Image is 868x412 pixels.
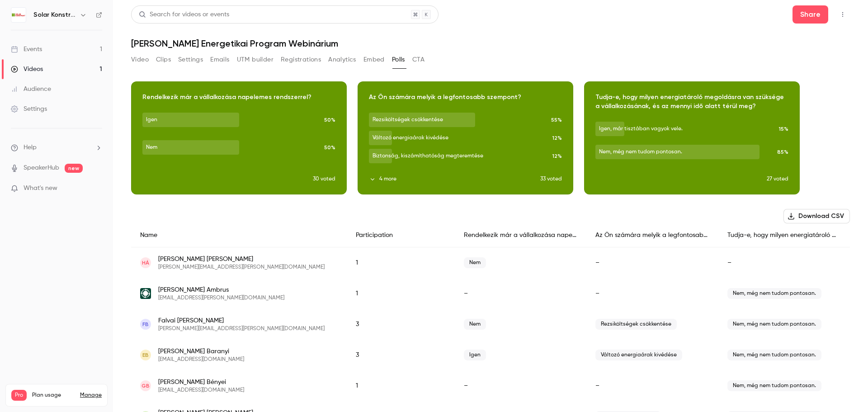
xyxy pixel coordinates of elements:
[783,209,850,223] button: Download CSV
[158,285,284,294] span: [PERSON_NAME] Ambrus
[718,223,850,247] div: Tudja-e, hogy milyen energiatároló megoldásra van szüksége a vállalkozásának, és az mennyi idő al...
[158,378,244,387] span: [PERSON_NAME] Bényei
[595,350,682,360] span: Változó energiaárak kivédése
[158,356,244,363] span: [EMAIL_ADDRESS][DOMAIN_NAME]
[24,163,59,173] a: SpeakerHub
[412,52,425,67] button: CTA
[347,370,455,401] div: 1
[131,38,850,49] h1: [PERSON_NAME] Energetikai Program Webinárium
[142,259,149,267] span: HÁ
[727,288,821,299] span: Nem, még nem tudom pontosan.
[142,382,150,390] span: GB
[131,223,347,247] div: Name
[80,392,102,399] a: Manage
[158,264,325,271] span: [PERSON_NAME][EMAIL_ADDRESS][PERSON_NAME][DOMAIN_NAME]
[158,316,325,325] span: Falvai [PERSON_NAME]
[158,255,325,264] span: [PERSON_NAME] [PERSON_NAME]
[142,320,149,328] span: FB
[727,350,821,360] span: Nem, még nem tudom pontosan.
[369,175,540,183] button: 4 more
[11,45,42,54] div: Events
[586,278,718,309] div: –
[32,392,75,399] span: Plan usage
[595,319,677,330] span: Rezsiköltségek csökkentése
[347,247,455,279] div: 1
[210,52,229,67] button: Emails
[131,370,850,401] div: diostanya@t-email.hu
[455,278,587,309] div: –
[131,340,850,370] div: baranyiernoviktor@gmail.com
[139,10,229,19] div: Search for videos or events
[140,288,151,299] img: mentokft.hu
[158,294,284,302] span: [EMAIL_ADDRESS][PERSON_NAME][DOMAIN_NAME]
[11,390,27,401] span: Pro
[718,247,850,279] div: –
[142,351,149,359] span: EB
[131,247,850,279] div: hullar.adam.ovb@gmail.com
[24,143,37,152] span: Help
[158,325,325,332] span: [PERSON_NAME][EMAIL_ADDRESS][PERSON_NAME][DOMAIN_NAME]
[131,278,850,309] div: ambrus.henrietta@mentokft.hu
[363,52,385,67] button: Embed
[11,8,26,22] img: Solar Konstrukt Kft.
[11,104,47,114] div: Settings
[33,10,76,19] h6: Solar Konstrukt Kft.
[464,257,486,268] span: Nem
[464,319,486,330] span: Nem
[727,319,821,330] span: Nem, még nem tudom pontosan.
[392,52,405,67] button: Polls
[24,184,57,193] span: What's new
[727,380,821,391] span: Nem, még nem tudom pontosan.
[835,7,850,22] button: Top Bar Actions
[281,52,321,67] button: Registrations
[65,164,83,173] span: new
[347,278,455,309] div: 1
[328,52,356,67] button: Analytics
[586,223,718,247] div: Az Ön számára melyik a legfontosabb szempont?
[156,52,171,67] button: Clips
[586,370,718,401] div: –
[347,223,455,247] div: Participation
[347,340,455,370] div: 3
[11,143,102,152] li: help-dropdown-opener
[178,52,203,67] button: Settings
[11,65,43,74] div: Videos
[586,247,718,279] div: –
[158,347,244,356] span: [PERSON_NAME] Baranyi
[464,350,486,360] span: Igen
[455,370,587,401] div: –
[158,387,244,394] span: [EMAIL_ADDRESS][DOMAIN_NAME]
[793,5,828,24] button: Share
[347,309,455,340] div: 3
[455,223,587,247] div: Rendelkezik már a vállalkozása napelemes rendszerrel?
[11,85,51,94] div: Audience
[131,52,149,67] button: Video
[237,52,274,67] button: UTM builder
[131,309,850,340] div: balint.falvai@langenergetika.hu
